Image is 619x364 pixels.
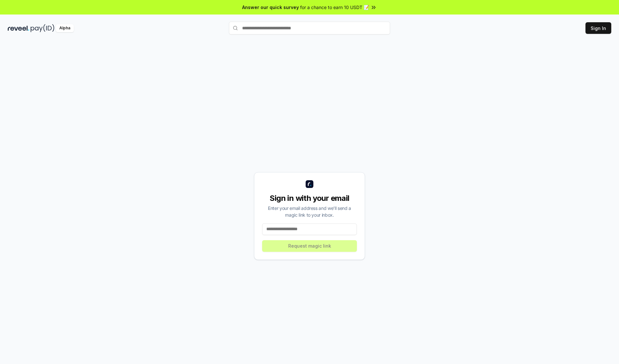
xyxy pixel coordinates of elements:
div: Alpha [56,24,74,32]
img: reveel_dark [8,24,29,32]
div: Sign in with your email [262,193,357,203]
button: Sign In [585,22,611,34]
span: Answer our quick survey [242,4,299,11]
div: Enter your email address and we’ll send a magic link to your inbox. [262,205,357,218]
img: pay_id [31,24,54,32]
img: logo_small [306,180,313,188]
span: for a chance to earn 10 USDT 📝 [300,4,369,11]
